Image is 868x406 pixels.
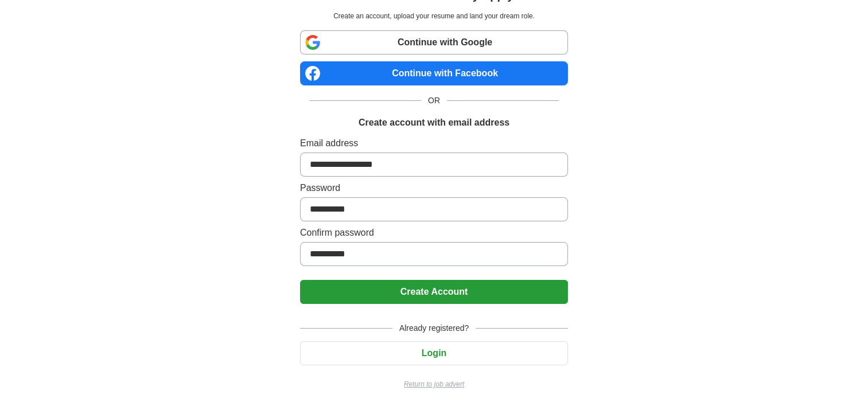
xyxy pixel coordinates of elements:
[300,379,568,389] a: Return to job advert
[300,348,568,358] a: Login
[421,95,447,107] span: OR
[300,61,568,85] a: Continue with Facebook
[300,341,568,365] button: Login
[359,116,509,130] h1: Create account with email address
[300,280,568,304] button: Create Account
[392,322,476,334] span: Already registered?
[300,30,568,54] a: Continue with Google
[302,11,566,21] p: Create an account, upload your resume and land your dream role.
[300,226,568,240] label: Confirm password
[300,136,568,150] label: Email address
[300,181,568,195] label: Password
